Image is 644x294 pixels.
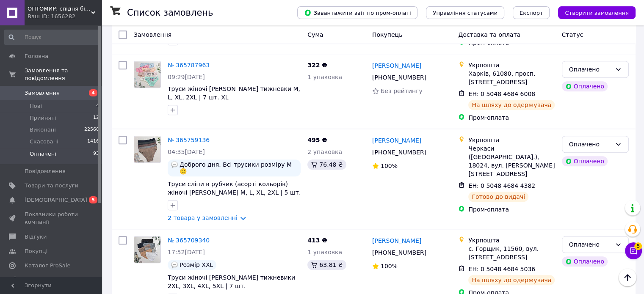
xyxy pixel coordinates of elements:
[89,196,97,203] span: 5
[426,6,504,19] button: Управління статусами
[89,89,97,96] span: 4
[25,247,47,255] span: Покупці
[562,81,608,91] div: Оплачено
[168,137,210,143] a: № 365759136
[171,261,178,268] img: :speech_balloon:
[4,30,100,45] input: Пошук
[25,89,60,97] span: Замовлення
[168,85,300,101] a: Труси жіночі [PERSON_NAME] тижневки M, L, XL, 2XL | 7 шт. XL
[25,168,66,175] span: Повідомлення
[307,148,342,155] span: 2 упаковка
[25,182,78,190] span: Товари та послуги
[127,8,213,18] h1: Список замовлень
[468,236,555,245] div: Укрпошта
[25,67,102,82] span: Замовлення та повідомлення
[134,236,161,263] a: Фото товару
[30,102,42,110] span: Нові
[468,113,555,122] div: Пром-оплата
[168,237,210,244] a: № 365709340
[168,62,210,69] a: № 365787963
[25,233,47,241] span: Відгуки
[370,247,428,258] div: [PHONE_NUMBER]
[168,274,295,289] a: Труси жіночі [PERSON_NAME] тижневики 2XL, 3XL, 4XL, 5XL | 7 шт.
[381,162,398,169] span: 100%
[25,52,48,60] span: Головна
[87,138,99,146] span: 1416
[458,31,520,38] span: Доставка та оплата
[562,31,583,38] span: Статус
[134,136,161,163] a: Фото товару
[468,205,555,214] div: Пром-оплата
[562,156,608,166] div: Оплачено
[28,13,102,20] div: Ваш ID: 1656282
[468,91,535,97] span: ЕН: 0 5048 4684 6008
[558,6,636,19] button: Створити замовлення
[307,260,346,270] div: 63.81 ₴
[25,211,78,226] span: Показники роботи компанії
[569,140,611,149] div: Оплачено
[30,126,56,134] span: Виконані
[569,240,611,249] div: Оплачено
[468,69,555,86] div: Харків, 61080, просп. [STREET_ADDRESS]
[304,9,411,16] span: Завантажити звіт по пром-оплаті
[468,61,555,69] div: Укрпошта
[168,148,205,155] span: 04:35[DATE]
[520,10,543,16] span: Експорт
[168,214,238,221] a: 2 товара у замовленні
[28,5,91,13] span: ОПТОМИР: спідня білизна по оптовим цінам зі складу!
[96,102,99,110] span: 4
[307,159,346,170] div: 76.48 ₴
[25,276,54,284] span: Аналітика
[550,9,636,16] a: Створити замовлення
[168,181,301,196] a: Труси сліпи в рубчик (асорті кольорів) жіночі [PERSON_NAME] M, L, XL, 2XL | 5 шт.
[168,74,205,80] span: 09:29[DATE]
[372,236,421,245] a: [PERSON_NAME]
[468,136,555,144] div: Укрпошта
[565,10,629,16] span: Створити замовлення
[25,262,70,269] span: Каталог ProSale
[84,126,99,134] span: 22560
[307,237,327,244] span: 413 ₴
[569,65,611,74] div: Оплачено
[370,146,428,158] div: [PHONE_NUMBER]
[513,6,550,19] button: Експорт
[433,10,498,16] span: Управління статусами
[180,261,213,268] span: Розмір XXL
[381,263,398,269] span: 100%
[168,249,205,256] span: 17:52[DATE]
[468,144,555,178] div: Черкаси ([GEOGRAPHIC_DATA].), 18024, вул. [PERSON_NAME][STREET_ADDRESS]
[134,61,160,88] img: Фото товару
[468,245,555,261] div: с. Горщик, 11560, вул. [STREET_ADDRESS]
[30,150,56,158] span: Оплачені
[619,269,636,286] button: Наверх
[307,62,327,69] span: 322 ₴
[307,74,342,80] span: 1 упаковка
[468,275,555,285] div: На шляху до одержувача
[307,137,327,143] span: 495 ₴
[381,88,423,94] span: Без рейтингу
[134,236,160,263] img: Фото товару
[180,161,297,175] span: Доброго дня. Всі трусики розміру М🙂
[30,138,58,146] span: Скасовані
[468,192,528,202] div: Готово до видачі
[468,266,535,272] span: ЕН: 0 5048 4684 5036
[307,31,323,38] span: Cума
[370,71,428,83] div: [PHONE_NUMBER]
[30,114,56,122] span: Прийняті
[297,6,417,19] button: Завантажити звіт по пром-оплаті
[372,61,421,70] a: [PERSON_NAME]
[134,61,161,88] a: Фото товару
[625,242,642,259] button: Чат з покупцем5
[634,242,642,250] span: 5
[372,31,402,38] span: Покупець
[25,196,87,204] span: [DEMOGRAPHIC_DATA]
[134,31,171,38] span: Замовлення
[562,256,608,267] div: Оплачено
[468,100,555,110] div: На шляху до одержувача
[171,161,178,168] img: :speech_balloon:
[468,182,535,189] span: ЕН: 0 5048 4684 4382
[93,150,99,158] span: 93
